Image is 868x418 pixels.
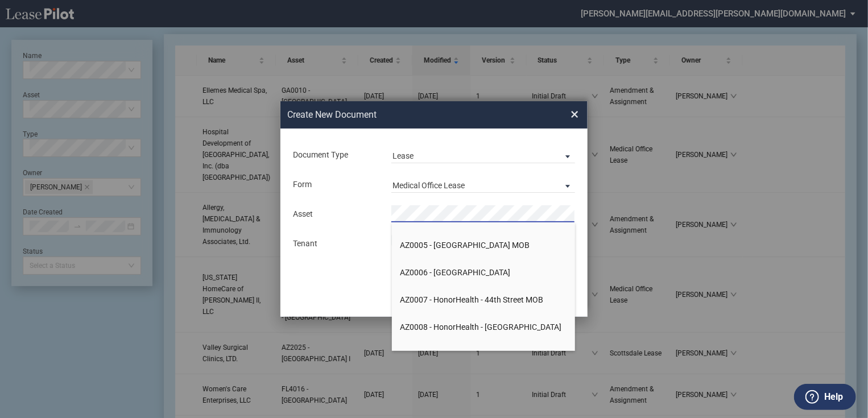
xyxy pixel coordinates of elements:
md-dialog: Create New ... [280,101,588,317]
span: AZ0008 - HonorHealth - [GEOGRAPHIC_DATA] [400,322,562,332]
h2: Create New Document [287,109,530,121]
span: AZ0009 - HonorHealth - Scottsdale MOB [400,350,542,359]
span: AZ0007 - HonorHealth - 44th Street MOB [400,295,544,304]
div: Asset [286,209,385,220]
div: Form [286,179,385,191]
li: AZ0009 - HonorHealth - Scottsdale MOB [392,341,576,368]
md-select: Lease Form: Medical Office Lease [391,176,575,193]
div: Lease [392,151,414,160]
span: AZ0005 - [GEOGRAPHIC_DATA] MOB [400,241,530,250]
li: AZ0008 - HonorHealth - [GEOGRAPHIC_DATA] [392,313,576,341]
span: × [571,105,578,123]
div: Medical Office Lease [392,181,465,190]
span: AZ0006 - [GEOGRAPHIC_DATA] [400,268,511,277]
div: Document Type [286,150,385,161]
div: Tenant [286,238,385,250]
li: AZ0005 - [GEOGRAPHIC_DATA] MOB [392,231,576,259]
li: AZ0007 - HonorHealth - 44th Street MOB [392,286,576,313]
li: AZ0006 - [GEOGRAPHIC_DATA] [392,259,576,286]
label: Help [824,390,843,404]
md-select: Document Type: Lease [391,146,575,163]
